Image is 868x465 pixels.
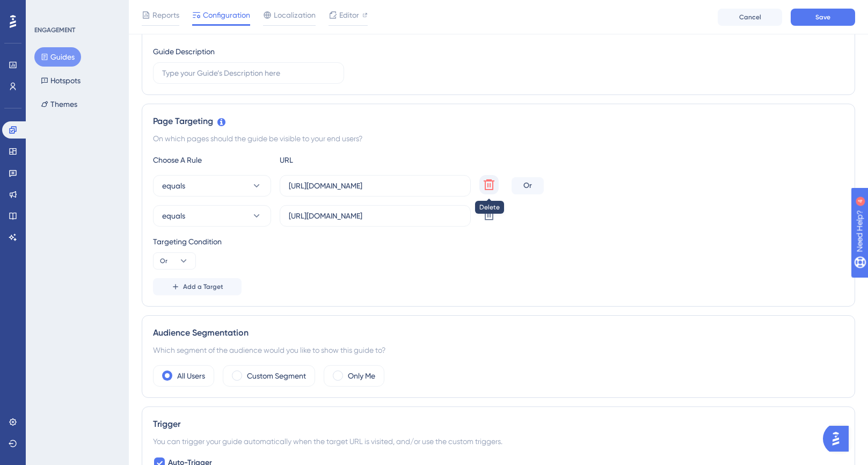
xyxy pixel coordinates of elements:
button: Or [153,252,196,270]
label: Custom Segment [247,369,306,382]
span: Save [815,13,830,21]
button: Add a Target [153,278,242,295]
button: equals [153,205,271,227]
div: Choose A Rule [153,154,271,166]
div: Trigger [153,418,844,431]
div: URL [280,154,398,166]
div: Page Targeting [153,115,844,128]
span: Editor [339,9,359,21]
div: Which segment of the audience would you like to show this guide to? [153,344,844,357]
span: equals [162,179,185,192]
div: Targeting Condition [153,235,844,248]
span: equals [162,209,185,222]
button: equals [153,175,271,197]
button: Hotspots [34,71,87,90]
input: Type your Guide’s Description here [162,67,335,79]
button: Themes [34,95,84,114]
span: Localization [274,9,316,21]
input: yourwebsite.com/path [289,210,462,222]
div: 4 [75,5,78,14]
span: Need Help? [25,3,67,16]
label: All Users [177,369,205,382]
span: Cancel [739,13,761,21]
input: yourwebsite.com/path [289,180,462,192]
div: Or [512,177,544,194]
label: Only Me [348,369,375,382]
div: ENGAGEMENT [34,26,75,34]
div: On which pages should the guide be visible to your end users? [153,132,844,145]
div: You can trigger your guide automatically when the target URL is visited, and/or use the custom tr... [153,435,844,448]
button: Save [791,9,855,26]
div: Guide Description [153,45,215,58]
button: Cancel [718,9,782,26]
span: Add a Target [183,282,223,291]
button: Guides [34,47,81,67]
span: Reports [152,9,179,21]
iframe: UserGuiding AI Assistant Launcher [823,423,855,455]
div: Audience Segmentation [153,326,844,339]
span: Or [160,257,167,265]
span: Configuration [203,9,250,21]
